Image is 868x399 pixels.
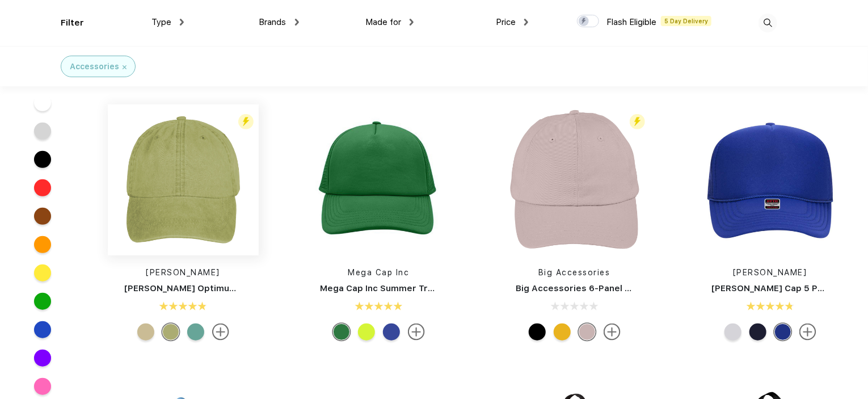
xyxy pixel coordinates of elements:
img: func=resize&h=266 [108,104,259,255]
span: Brands [259,17,286,27]
div: Navy [749,324,766,341]
img: dropdown.png [410,19,414,26]
div: Nvy Wht Nvy [724,324,741,341]
span: Flash Eligible [606,17,656,27]
span: 5 Day Delivery [661,16,711,26]
img: dropdown.png [295,19,299,26]
img: flash_active_toggle.svg [238,114,254,129]
img: more.svg [212,324,229,341]
div: Royal [774,324,791,341]
div: Chamois [137,324,154,341]
a: [PERSON_NAME] Optimum Pigment Dyed-Cap [125,283,322,293]
span: Made for [365,17,401,27]
img: dropdown.png [524,19,528,26]
img: func=resize&h=266 [304,104,454,255]
div: Royal [383,324,400,341]
img: desktop_search.svg [759,14,777,32]
span: Type [151,17,171,27]
a: Mega Cap Inc [348,268,410,277]
img: func=resize&h=266 [695,104,846,255]
span: Price [496,17,516,27]
div: Black [529,324,546,341]
div: Apple [162,324,179,341]
img: dropdown.png [180,19,184,26]
a: Mega Cap Inc Summer Trucker Cap [321,283,473,293]
div: Kelly [333,324,350,341]
a: Big Accessories [538,268,610,277]
div: Blush [579,324,596,341]
img: flash_active_toggle.svg [630,114,645,129]
a: [PERSON_NAME] [146,268,220,277]
img: func=resize&h=266 [499,104,650,255]
img: filter_cancel.svg [123,65,127,69]
a: [PERSON_NAME] [733,268,807,277]
img: more.svg [799,324,816,341]
div: Filter [61,16,84,30]
div: Sunray Yellow [554,324,571,341]
div: Accessories [70,61,119,73]
div: Neon Yellow With Black [358,324,375,341]
a: Big Accessories 6-Panel Twill Unstructured Cap [516,283,724,293]
div: Aqua [187,324,204,341]
img: more.svg [604,324,621,341]
img: more.svg [408,324,425,341]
